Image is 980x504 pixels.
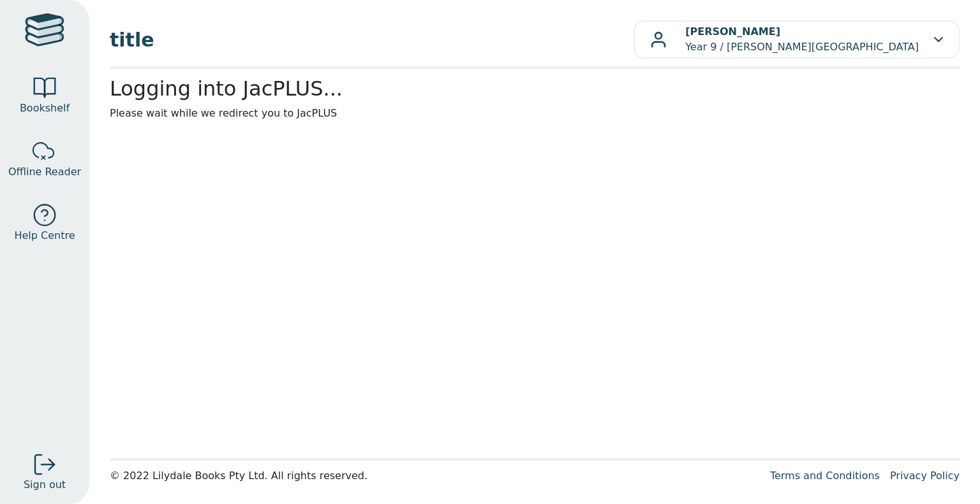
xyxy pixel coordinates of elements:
a: Privacy Policy [890,470,960,482]
span: Bookshelf [20,101,70,116]
b: [PERSON_NAME] [685,25,780,38]
div: © 2022 Lilydale Books Pty Ltd. All rights reserved. [110,468,760,484]
span: Offline Reader [8,164,81,180]
a: Terms and Conditions [770,470,880,482]
p: Year 9 / [PERSON_NAME][GEOGRAPHIC_DATA] [685,24,919,55]
span: Sign out [24,477,66,493]
h2: Logging into JacPLUS... [110,76,960,101]
button: [PERSON_NAME]Year 9 / [PERSON_NAME][GEOGRAPHIC_DATA] [634,20,960,59]
span: Help Centre [14,228,75,243]
p: Please wait while we redirect you to JacPLUS [110,106,960,121]
span: title [110,25,634,54]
